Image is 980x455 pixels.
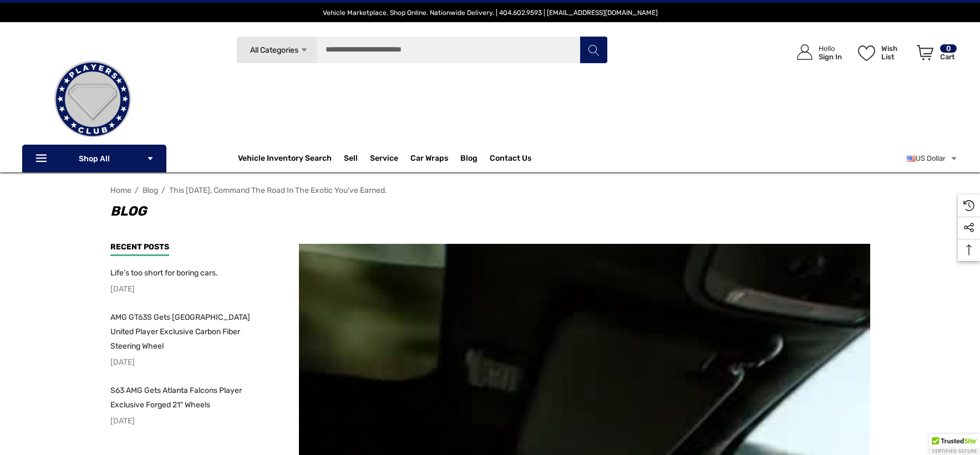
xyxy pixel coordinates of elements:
[110,181,870,200] nav: Breadcrumb
[110,313,250,351] span: AMG GT63S Gets [GEOGRAPHIC_DATA] United Player Exclusive Carbon Fiber Steering Wheel
[110,310,260,354] a: AMG GT63S Gets [GEOGRAPHIC_DATA] United Player Exclusive Carbon Fiber Steering Wheel
[110,200,870,222] h1: Blog
[110,414,260,428] p: [DATE]
[912,33,958,76] a: Cart with 0 items
[940,44,957,53] p: 0
[958,244,980,255] svg: Top
[917,45,933,60] svg: Review Your Cart
[110,242,169,252] span: Recent Posts
[238,154,332,166] a: Vehicle Inventory Search
[344,147,370,170] a: Sell
[146,155,154,162] svg: Icon Arrow Down
[881,44,911,61] p: Wish List
[110,386,242,410] span: S63 AMG Gets Atlanta Falcons Player Exclusive Forged 21" Wheels
[940,53,957,61] p: Cart
[963,222,974,233] svg: Social Media
[300,46,308,54] svg: Icon Arrow Down
[143,186,158,195] a: Blog
[963,200,974,211] svg: Recently Viewed
[323,9,658,17] span: Vehicle Marketplace. Shop Online. Nationwide Delivery. | 404.602.9593 | [EMAIL_ADDRESS][DOMAIN_NAME]
[929,434,980,455] div: TrustedSite Certified
[853,33,912,71] a: Wish List Wish List
[110,384,260,412] a: S63 AMG Gets Atlanta Falcons Player Exclusive Forged 21" Wheels
[37,44,148,155] img: Players Club | Cars For Sale
[819,44,842,53] p: Hello
[110,282,260,296] p: [DATE]
[819,53,842,61] p: Sign In
[344,154,358,166] span: Sell
[169,186,387,195] a: This [DATE], command the road in the exotic you've earned.
[410,154,448,166] span: Car Wraps
[460,154,478,166] a: Blog
[490,154,531,166] a: Contact Us
[110,268,218,278] span: Life’s too short for boring cars.
[797,44,813,60] svg: Icon User Account
[110,355,260,370] p: [DATE]
[907,147,958,170] a: USD
[110,186,131,195] a: Home
[858,45,875,61] svg: Wish List
[250,45,298,55] span: All Categories
[580,36,607,64] button: Search
[34,152,51,165] svg: Icon Line
[236,36,317,64] a: All Categories Icon Arrow Down Icon Arrow Up
[410,147,460,170] a: Car Wraps
[22,145,166,172] p: Shop All
[110,266,260,280] a: Life’s too short for boring cars.
[784,33,847,71] a: Sign in
[370,154,398,166] a: Service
